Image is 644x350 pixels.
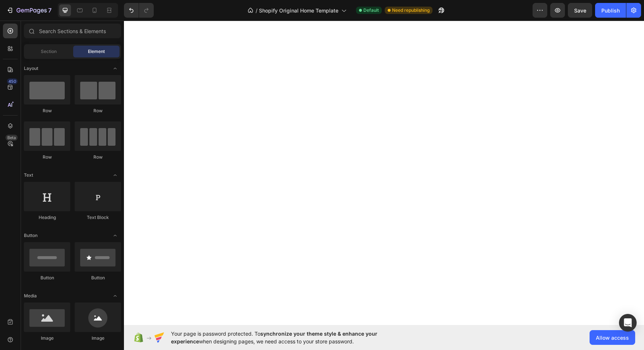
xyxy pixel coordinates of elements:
div: Button [24,275,70,281]
div: Undo/Redo [124,3,154,18]
span: Toggle open [109,63,121,74]
span: Toggle open [109,230,121,241]
div: 450 [7,78,18,84]
span: Need republishing [392,7,430,14]
div: Image [24,335,70,342]
span: Toggle open [109,169,121,181]
span: Toggle open [109,290,121,302]
div: Beta [6,135,18,141]
input: Search Sections & Elements [24,24,121,38]
span: / [256,7,257,14]
div: Publish [601,7,620,14]
span: Element [88,48,105,55]
div: Row [24,154,70,160]
span: Layout [24,65,38,72]
div: Heading [24,214,70,221]
span: Your page is password protected. To when designing pages, we need access to your store password. [171,330,406,345]
span: synchronize your theme style & enhance your experience [171,330,377,344]
span: Allow access [596,334,629,342]
span: Section [41,48,57,55]
button: Save [568,3,592,18]
div: Image [75,335,121,342]
span: Media [24,293,37,299]
div: Row [24,107,70,114]
div: Text Block [75,214,121,221]
div: Row [75,107,121,114]
button: 7 [3,3,55,18]
span: Save [574,7,586,14]
button: Publish [595,3,626,18]
span: Text [24,172,33,178]
span: Button [24,232,38,239]
button: Allow access [590,330,635,345]
div: Row [75,154,121,160]
div: Open Intercom Messenger [619,314,637,332]
p: 7 [48,6,51,15]
span: Shopify Original Home Template [259,7,338,14]
iframe: Design area [124,21,644,325]
span: Default [363,7,379,14]
div: Button [75,275,121,281]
